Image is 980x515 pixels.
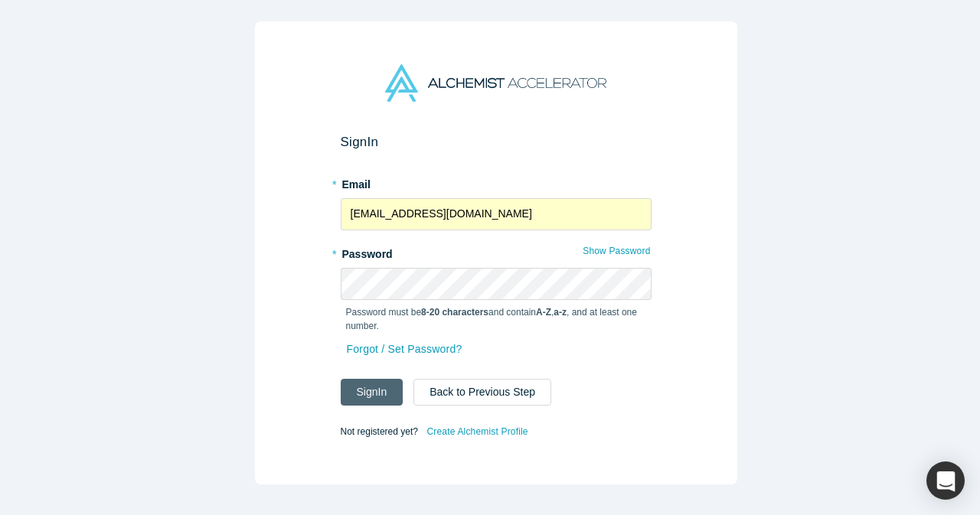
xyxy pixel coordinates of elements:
[536,307,551,318] strong: A-Z
[341,379,403,406] button: SignIn
[413,379,551,406] button: Back to Previous Step
[341,425,418,436] span: Not registered yet?
[421,307,488,318] strong: 8-20 characters
[341,241,652,262] label: Password
[346,305,646,333] p: Password must be and contain , , and at least one number.
[385,64,606,102] img: Alchemist Accelerator Logo
[341,134,652,150] h2: Sign In
[346,336,463,363] a: Forgot / Set Password?
[582,241,651,261] button: Show Password
[426,422,528,442] a: Create Alchemist Profile
[554,307,567,318] strong: a-z
[341,171,652,193] label: Email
